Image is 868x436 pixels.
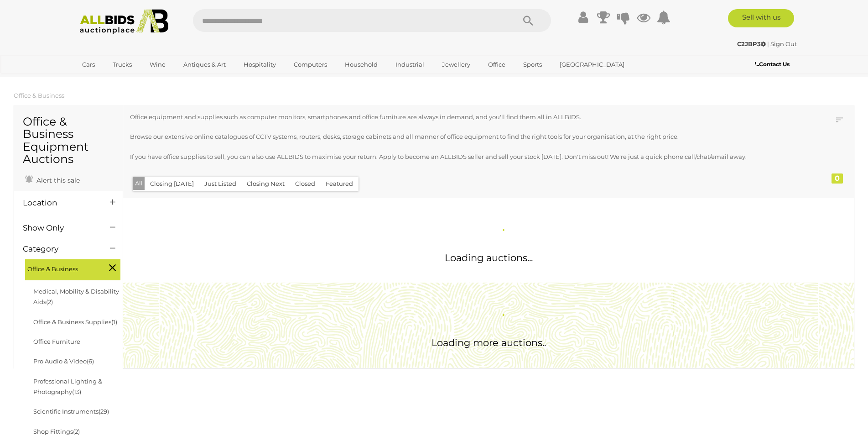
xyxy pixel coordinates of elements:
a: Cars [76,57,101,72]
a: Antiques & Art [177,57,232,72]
a: Office [482,57,511,72]
h4: Category [23,245,96,253]
a: Office Furniture [33,338,80,345]
span: (2) [73,428,80,435]
a: C2JBP3 [737,40,767,47]
span: | [767,40,769,47]
a: Household [339,57,384,72]
a: Computers [288,57,333,72]
a: Medical, Mobility & Disability Aids(2) [33,288,119,305]
span: Loading more auctions.. [431,337,546,348]
p: Browse our extensive online catalogues of CCTV systems, routers, desks, storage cabinets and all ... [130,131,781,142]
span: (13) [72,388,81,395]
a: Sports [517,57,548,72]
span: (2) [46,298,53,305]
a: Wine [144,57,172,72]
a: Industrial [390,57,430,72]
a: Sell with us [728,9,794,27]
a: Pro Audio & Video(6) [33,357,94,365]
span: (6) [87,357,94,365]
a: Professional Lighting & Photography(13) [33,378,102,395]
a: Contact Us [755,59,792,69]
a: Jewellery [436,57,476,72]
a: Trucks [107,57,138,72]
strong: C2JBP3 [737,40,766,47]
b: Contact Us [755,61,790,68]
a: Office & Business Supplies(1) [33,318,117,326]
a: Shop Fittings(2) [33,428,80,435]
button: Closing Next [241,177,290,191]
a: Scientific Instruments(29) [33,408,109,415]
button: Search [505,9,551,32]
span: Alert this sale [34,176,80,184]
a: Sign Out [770,40,797,47]
span: (29) [99,408,109,415]
button: All [133,177,145,190]
p: Office equipment and supplies such as computer monitors, smartphones and office furniture are alw... [130,112,781,122]
div: If you have office supplies to sell, you can also use ALLBIDS to maximise your return. Apply to b... [130,112,788,173]
button: Just Listed [199,177,242,191]
a: [GEOGRAPHIC_DATA] [554,57,630,72]
span: Loading auctions... [445,252,533,263]
button: Closed [290,177,321,191]
div: 0 [832,173,843,184]
h1: Office & Business Equipment Auctions [23,116,114,166]
h4: Location [23,199,96,207]
button: Closing [DATE] [145,177,199,191]
h4: Show Only [23,224,96,232]
a: Office & Business [14,92,64,99]
span: (1) [111,318,117,326]
a: Alert this sale [23,173,82,186]
span: Office & Business [27,262,96,274]
a: Hospitality [238,57,282,72]
button: Featured [320,177,359,191]
img: Allbids.com.au [75,9,174,34]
